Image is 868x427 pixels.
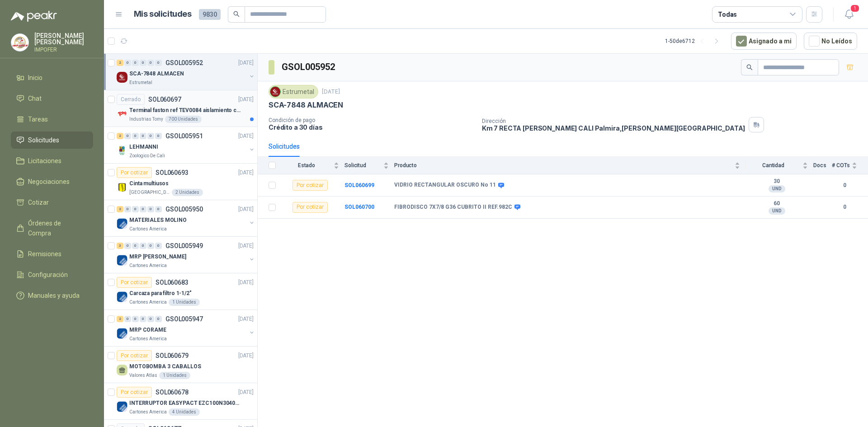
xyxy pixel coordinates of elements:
[11,11,57,22] img: Logo peakr
[344,204,374,210] a: SOL060700
[147,206,154,212] div: 0
[140,243,146,249] div: 0
[238,315,254,324] p: [DATE]
[28,114,48,124] span: Tareas
[147,316,154,322] div: 0
[129,299,167,306] p: Cartones America
[28,197,49,207] span: Cotizar
[769,185,785,192] div: UND
[104,164,257,200] a: Por cotizarSOL060693[DATE] Company LogoCinta multiusos[GEOGRAPHIC_DATA]2 Unidades
[169,408,200,416] div: 4 Unidades
[165,133,203,139] p: GSOL005951
[28,218,85,238] span: Órdenes de Compra
[117,401,127,412] img: Company Logo
[155,133,162,139] div: 0
[269,123,475,131] p: Crédito a 30 días
[129,326,166,334] p: MRP CORAME
[165,243,203,249] p: GSOL005949
[117,108,127,119] img: Company Logo
[155,243,162,249] div: 0
[394,204,512,211] b: FIBRODISCO 7X7/8 G36 CUBRITO II REF.982C
[129,225,167,233] p: Cartones America
[238,169,254,177] p: [DATE]
[850,4,860,13] span: 1
[104,383,257,420] a: Por cotizarSOL060678[DATE] Company LogoINTERRUPTOR EASYPACT EZC100N3040C 40AMP 25K SCHNEIDERCarto...
[140,133,146,139] div: 0
[129,179,169,188] p: Cinta multiusos
[104,347,257,383] a: Por cotizarSOL060679[DATE] MOTOBOMBA 3 CABALLOSValores Atlas1 Unidades
[11,131,93,149] a: Solicitudes
[269,117,475,123] p: Condición de pago
[132,60,139,66] div: 0
[292,202,328,213] div: Por cotizar
[124,60,131,66] div: 0
[344,182,374,188] a: SOL060699
[813,157,832,174] th: Docs
[11,90,93,107] a: Chat
[394,162,733,169] span: Producto
[233,11,240,17] span: search
[117,314,255,343] a: 2 0 0 0 0 0 GSOL005947[DATE] Company LogoMRP CORAMECartones America
[155,206,162,212] div: 0
[238,352,254,360] p: [DATE]
[117,72,127,83] img: Company Logo
[129,143,158,151] p: LEHMANNI
[238,95,254,104] p: [DATE]
[156,389,189,395] p: SOL060678
[745,157,813,174] th: Cantidad
[165,60,203,66] p: GSOL005952
[28,135,59,145] span: Solicitudes
[269,141,300,151] div: Solicitudes
[147,60,154,66] div: 0
[117,243,123,249] div: 3
[11,266,93,283] a: Configuración
[269,100,343,110] p: SCA-7848 ALMACEN
[104,273,257,310] a: Por cotizarSOL060683[DATE] Company LogoCarcaza para filtro 1-1/2"Cartones America1 Unidades
[238,59,254,67] p: [DATE]
[117,240,255,269] a: 3 0 0 0 0 0 GSOL005949[DATE] Company LogoMRP [PERSON_NAME]Cartones America
[282,60,336,74] h3: GSOL005952
[124,243,131,249] div: 0
[117,206,123,212] div: 2
[344,157,394,174] th: Solicitud
[238,242,254,250] p: [DATE]
[129,262,167,269] p: Cartones America
[165,116,202,123] div: 700 Unidades
[28,291,80,300] span: Manuales y ayuda
[482,118,745,124] p: Dirección
[746,64,753,70] span: search
[11,194,93,211] a: Cotizar
[104,90,257,127] a: CerradoSOL060697[DATE] Company LogoTerminal faston ref TEV0084 aislamiento completoIndustrias Tom...
[159,372,190,379] div: 1 Unidades
[117,204,255,233] a: 2 0 0 0 0 0 GSOL005950[DATE] Company LogoMATERIALES MOLINOCartones America
[745,162,801,169] span: Cantidad
[832,203,857,211] b: 0
[140,206,146,212] div: 0
[117,57,255,86] a: 2 0 0 0 0 0 GSOL005952[DATE] Company LogoSCA-7848 ALMACENEstrumetal
[11,287,93,304] a: Manuales y ayuda
[34,33,93,45] p: [PERSON_NAME] [PERSON_NAME]
[117,167,152,178] div: Por cotizar
[165,316,203,322] p: GSOL005947
[117,60,123,66] div: 2
[155,60,162,66] div: 0
[117,94,145,105] div: Cerrado
[745,200,808,207] b: 60
[156,352,189,359] p: SOL060679
[270,87,280,97] img: Company Logo
[117,328,127,339] img: Company Logo
[11,111,93,128] a: Tareas
[731,33,797,50] button: Asignado a mi
[155,316,162,322] div: 0
[117,277,152,288] div: Por cotizar
[147,243,154,249] div: 0
[322,88,340,96] p: [DATE]
[117,291,127,302] img: Company Logo
[132,243,139,249] div: 0
[394,157,745,174] th: Producto
[129,408,167,416] p: Cartones America
[129,116,163,123] p: Industrias Tomy
[129,399,242,408] p: INTERRUPTOR EASYPACT EZC100N3040C 40AMP 25K SCHNEIDER
[28,177,70,187] span: Negociaciones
